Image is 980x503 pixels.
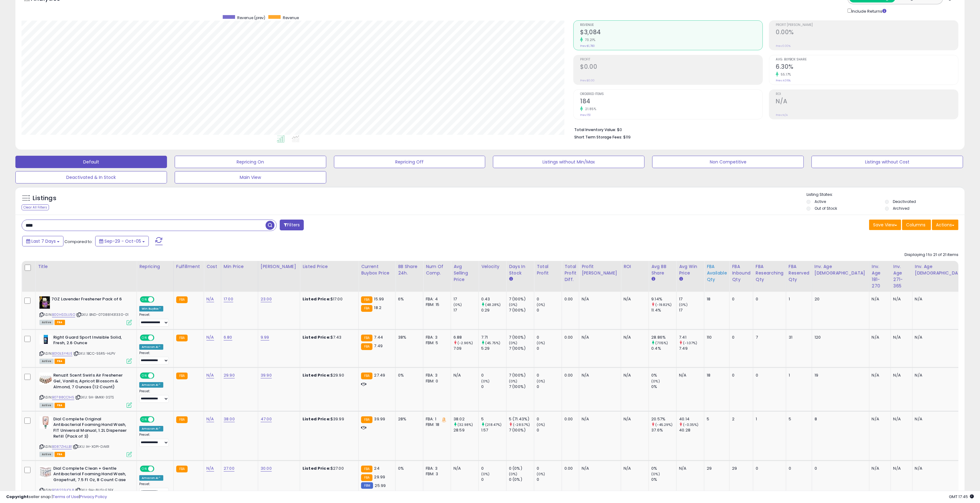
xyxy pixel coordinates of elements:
div: Preset: [139,313,169,327]
span: | SKU: 1BCC-55R5-HLPV [73,351,116,356]
span: ON [140,417,148,422]
small: FBA [361,466,372,472]
small: FBA [361,335,372,341]
div: FBA Reserved Qty [789,263,809,283]
small: (0%) [651,379,660,384]
a: 47.00 [261,416,272,422]
div: 0 [537,335,562,340]
span: All listings currently available for purchase on Amazon [39,320,54,325]
div: 7 (100%) [509,335,534,340]
b: Renuzit Scent Swirls Air Freshener Gel, Vanilla, Apricot Blossom & Almond, 7 Ounces (12 Count) [53,373,128,391]
div: 120 [815,335,864,340]
small: (-45.29%) [655,422,673,427]
div: 17 [679,307,704,313]
small: (7115%) [655,340,668,345]
div: Listed Price [303,263,356,270]
div: N/A [582,373,616,378]
div: $7.43 [303,335,354,340]
small: FBA [361,373,372,379]
div: 0% [651,384,676,390]
div: 20 [815,296,864,302]
div: 17 [679,296,704,302]
small: 55.17% [779,72,791,77]
span: Ordered Items [580,93,762,96]
div: 7 (100%) [509,296,534,302]
span: ON [140,335,148,340]
div: 7.09 [453,346,478,351]
small: (0%) [481,379,490,384]
small: Prev: 151 [580,113,591,117]
li: $0 [574,126,954,133]
a: Terms of Use [53,494,79,500]
div: $39.99 [303,416,354,422]
small: Avg BB Share. [651,276,655,282]
div: ROI [624,263,646,270]
span: Revenue [283,15,299,20]
div: 0 [732,335,748,340]
div: N/A [624,296,644,302]
div: Min Price [224,263,255,270]
span: FBA [55,359,65,364]
div: Amazon AI * [139,426,163,431]
span: 15.99 [374,296,384,302]
div: 1 [789,373,807,378]
small: FBA [176,416,188,423]
small: FBA [176,373,188,379]
div: Avg BB Share [651,263,674,276]
b: Listed Price: [303,465,331,471]
div: 0 [732,296,748,302]
div: N/A [915,296,974,302]
div: BB Share 24h. [398,263,421,276]
span: All listings currently available for purchase on Amazon [39,452,54,457]
a: 39.90 [261,372,272,378]
button: Filters [280,220,304,230]
button: Repricing On [175,156,326,168]
small: (0%) [537,340,545,345]
b: Short Term Storage Fees: [574,134,622,140]
div: 0.29 [481,307,506,313]
button: Deactivated & In Stock [15,171,167,183]
div: 0 [537,373,562,378]
div: $29.90 [303,373,354,378]
a: 6.80 [224,334,232,340]
div: N/A [872,296,886,302]
span: OFF [153,297,163,302]
small: Prev: $1,780 [580,44,595,48]
div: Amazon AI * [139,382,163,388]
div: 28% [398,416,418,422]
div: 1 [756,416,781,422]
div: 7.41 [679,335,704,340]
div: 0.00 [564,416,574,422]
div: N/A [582,416,616,422]
img: 51uFrEe8VRL._SL40_.jpg [39,466,52,478]
small: (32.98%) [457,422,473,427]
div: 38% [398,335,418,340]
div: N/A [582,296,616,302]
small: (0%) [679,302,688,307]
div: 17 [453,296,478,302]
span: ON [140,373,148,378]
b: Listed Price: [303,296,331,302]
div: Preset: [139,433,169,447]
div: Profit [PERSON_NAME] [582,263,618,276]
div: 7 (100%) [509,307,534,313]
span: Revenue (prev) [237,15,265,20]
div: FBA Available Qty [707,263,727,283]
div: 0 [537,427,562,433]
div: 7 (100%) [509,346,534,351]
div: 18 [707,296,725,302]
a: B087ZHLLB1 [52,444,72,449]
div: N/A [872,416,886,422]
div: 7 [756,335,781,340]
div: 0 [481,384,506,390]
img: 41-MVTk0xtL._SL40_.jpg [39,296,50,309]
span: Profit [PERSON_NAME] [776,23,958,27]
small: (-1.07%) [683,340,697,345]
div: 0% [398,373,418,378]
span: 7.44 [374,334,383,340]
div: N/A [915,373,974,378]
span: Revenue [580,23,762,27]
button: Listings without Cost [811,156,963,168]
a: 30.00 [261,465,272,472]
small: (-0.35%) [683,422,698,427]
